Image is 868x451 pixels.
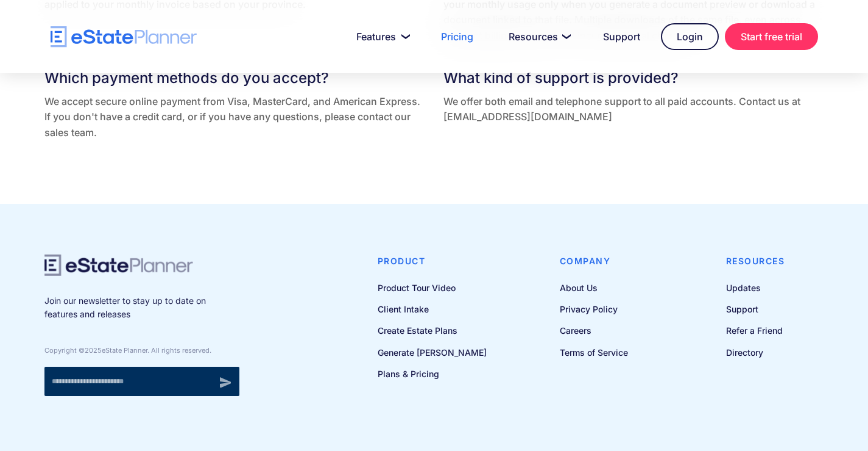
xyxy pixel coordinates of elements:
[378,323,487,338] a: Create Estate Plans
[44,294,239,322] p: Join our newsletter to stay up to date on features and releases
[51,26,197,48] a: home
[726,254,785,268] h4: Resources
[560,323,628,338] a: Careers
[560,254,628,268] h4: Company
[378,280,487,295] a: Product Tour Video
[726,280,785,295] a: Updates
[44,367,239,396] form: Newsletter signup
[726,301,785,317] a: Support
[378,366,487,381] a: Plans & Pricing
[44,94,425,141] p: We accept secure online payment from Visa, MasterCard, and American Express. If you don't have a ...
[44,67,425,89] h3: Which payment methods do you accept?
[725,23,818,50] a: Start free trial
[44,346,239,355] div: Copyright © eState Planner. All rights reserved.
[426,24,488,49] a: Pricing
[85,346,102,355] span: 2025
[378,301,487,317] a: Client Intake
[560,280,628,295] a: About Us
[494,24,582,49] a: Resources
[726,323,785,338] a: Refer a Friend
[378,254,487,268] h4: Product
[443,67,824,89] h3: What kind of support is provided?
[588,24,655,49] a: Support
[560,301,628,317] a: Privacy Policy
[342,24,420,49] a: Features
[560,345,628,360] a: Terms of Service
[378,345,487,360] a: Generate [PERSON_NAME]
[726,345,785,360] a: Directory
[661,23,719,50] a: Login
[443,94,824,125] p: We offer both email and telephone support to all paid accounts. Contact us at [EMAIL_ADDRESS][DOM...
